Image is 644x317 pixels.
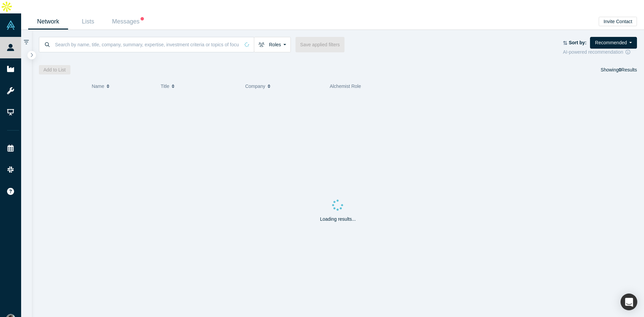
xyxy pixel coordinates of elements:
span: Title [161,79,169,93]
a: Network [28,14,68,30]
input: Search by name, title, company, summary, expertise, investment criteria or topics of focus [54,37,240,52]
button: Title [161,79,238,93]
button: Add to List [39,65,70,74]
div: AI-powered recommendation [563,49,637,56]
span: Alchemist Role [330,84,361,89]
strong: Sort by: [569,40,587,45]
button: Save applied filters [296,37,344,52]
span: Name [92,79,104,93]
button: Roles [254,37,291,52]
strong: 0 [619,67,622,72]
span: Results [619,67,637,72]
img: Alchemist Vault Logo [6,20,15,30]
span: Company [245,79,265,93]
a: Messages [108,14,148,30]
a: Lists [68,14,108,30]
button: Invite Contact [599,17,637,26]
button: Recommended [590,37,637,49]
button: Company [245,79,323,93]
div: Showing [601,65,637,74]
button: Name [92,79,154,93]
p: Loading results... [320,216,356,223]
